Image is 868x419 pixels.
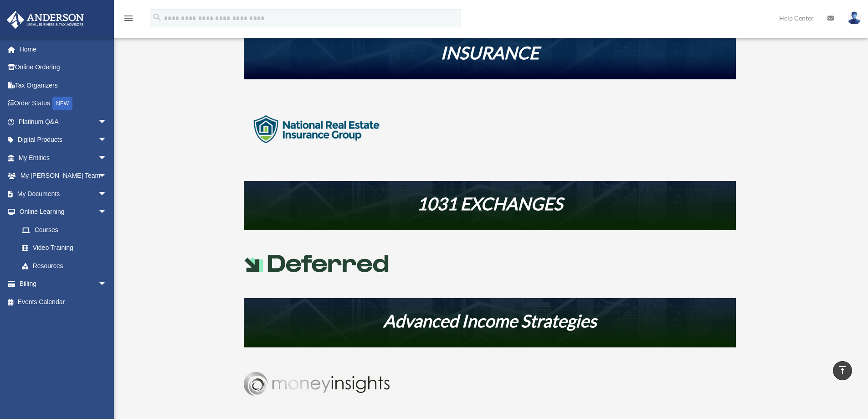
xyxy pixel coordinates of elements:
[6,203,121,221] a: Online Learningarrow_drop_down
[123,16,134,24] a: menu
[98,185,116,203] span: arrow_drop_down
[383,310,596,331] em: Advanced Income Strategies
[4,11,87,29] img: Anderson Advisors Platinum Portal
[6,275,121,293] a: Billingarrow_drop_down
[244,255,390,272] img: Deferred
[13,221,121,239] a: Courses
[6,185,121,203] a: My Documentsarrow_drop_down
[6,58,121,77] a: Online Ordering
[833,361,852,380] a: vertical_align_top
[52,97,72,110] div: NEW
[152,12,162,22] i: search
[441,42,539,63] em: INSURANCE
[6,94,121,113] a: Order StatusNEW
[98,149,116,167] span: arrow_drop_down
[837,365,848,376] i: vertical_align_top
[98,275,116,294] span: arrow_drop_down
[98,203,116,222] span: arrow_drop_down
[98,167,116,186] span: arrow_drop_down
[244,93,390,166] img: logo-nreig
[6,76,121,94] a: Tax Organizers
[847,11,861,25] img: User Pic
[244,372,390,396] img: Money-Insights-Logo-Silver NEW
[6,149,121,167] a: My Entitiesarrow_drop_down
[244,266,390,278] a: Deferred
[6,293,121,311] a: Events Calendar
[13,239,121,257] a: Video Training
[6,131,121,149] a: Digital Productsarrow_drop_down
[98,113,116,131] span: arrow_drop_down
[98,131,116,150] span: arrow_drop_down
[123,13,134,24] i: menu
[417,193,563,214] em: 1031 EXCHANGES
[6,167,121,185] a: My [PERSON_NAME] Teamarrow_drop_down
[13,257,116,275] a: Resources
[6,113,121,131] a: Platinum Q&Aarrow_drop_down
[6,40,121,58] a: Home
